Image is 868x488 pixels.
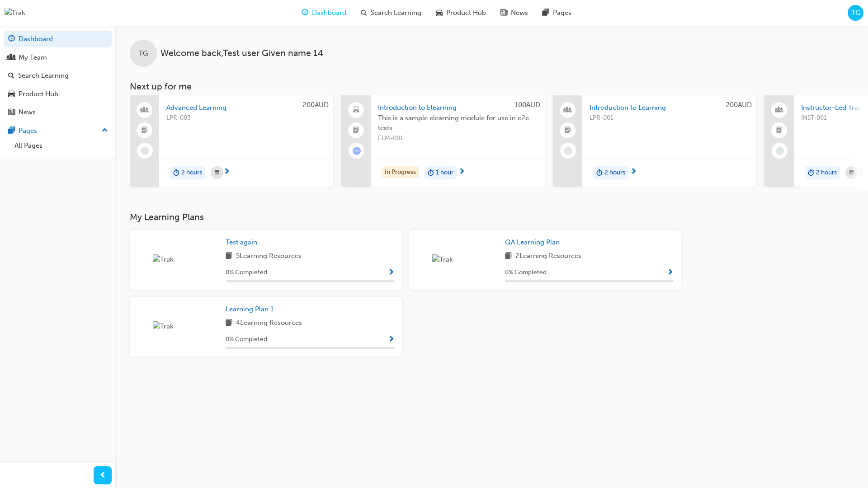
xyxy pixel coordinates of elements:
[378,103,538,113] span: Introduction to Elearning
[553,95,756,187] a: 200AUDIntroduction to LearningLPR-001duration-icon2 hours
[432,254,482,265] img: Trak
[590,113,749,123] span: LPR-001
[428,167,434,179] span: duration-icon
[590,103,749,113] span: Introduction to Learning
[19,126,37,136] div: Pages
[142,104,148,116] span: people-icon
[378,113,538,133] span: This is a sample elearning module for use in e2e tests
[8,54,15,62] span: people-icon
[226,304,277,314] a: Learning Plan 1
[505,237,563,248] a: QA Learning Plan
[382,166,419,178] div: In Progress
[515,101,540,109] span: 100AUD
[102,125,108,136] span: up-icon
[429,4,493,22] a: car-iconProduct Hub
[565,125,571,136] span: booktick-icon
[236,251,302,262] span: 5 Learning Resources
[8,127,15,135] span: pages-icon
[354,4,429,22] a: search-iconSearch Learning
[848,5,863,21] button: TG
[4,122,112,139] button: Pages
[388,267,395,278] button: Show Progress
[535,4,579,22] a: pages-iconPages
[849,167,854,178] span: calendar-icon
[166,113,326,123] span: LPR-003
[153,254,203,265] img: Trak
[505,238,560,246] span: QA Learning Plan
[215,167,219,178] span: calendar-icon
[226,237,261,248] a: Test again
[223,168,230,176] span: next-icon
[436,7,443,19] span: car-icon
[515,251,581,262] span: 2 Learning Resources
[181,168,202,178] span: 2 hours
[388,269,395,277] span: Show Progress
[8,108,15,117] span: news-icon
[8,90,15,99] span: car-icon
[553,8,571,18] span: Pages
[808,167,814,179] span: duration-icon
[236,318,302,329] span: 4 Learning Resources
[436,168,453,178] span: 1 hour
[726,101,752,109] span: 200AUD
[378,133,538,144] span: ELM-001
[302,7,308,19] span: guage-icon
[4,31,112,47] a: Dashboard
[19,52,47,63] div: My Team
[505,251,512,262] span: book-icon
[5,8,25,18] img: Trak
[8,72,14,80] span: search-icon
[353,104,359,116] span: laptop-icon
[11,139,112,153] a: All Pages
[294,4,354,22] a: guage-iconDashboard
[511,8,528,18] span: News
[388,336,395,344] span: Show Progress
[19,107,36,117] div: News
[166,103,326,113] span: Advanced Learning
[173,167,179,179] span: duration-icon
[4,67,112,84] a: Search Learning
[446,8,486,18] span: Product Hub
[142,125,148,136] span: booktick-icon
[18,70,69,81] div: Search Learning
[226,238,257,246] span: Test again
[139,48,148,59] span: TG
[8,35,15,43] span: guage-icon
[361,7,367,19] span: search-icon
[353,125,359,136] span: booktick-icon
[141,147,149,155] span: learningRecordVerb_NONE-icon
[493,4,535,22] a: news-iconNews
[667,269,674,277] span: Show Progress
[130,212,681,222] h3: My Learning Plans
[226,251,232,262] span: book-icon
[226,334,267,345] span: 0 % Completed
[226,318,232,329] span: book-icon
[816,168,837,178] span: 2 hours
[115,81,868,92] h3: Next up for me
[596,167,603,179] span: duration-icon
[19,89,58,99] div: Product Hub
[776,147,784,155] span: learningRecordVerb_NONE-icon
[776,104,783,116] span: people-icon
[388,334,395,345] button: Show Progress
[851,8,860,18] span: TG
[4,29,112,122] button: DashboardMy TeamSearch LearningProduct HubNews
[302,101,329,109] span: 200AUD
[99,470,106,481] span: prev-icon
[160,48,323,59] span: Welcome back , Test user Given name 14
[604,168,625,178] span: 2 hours
[564,147,572,155] span: learningRecordVerb_NONE-icon
[130,95,333,187] a: 200AUDAdvanced LearningLPR-003duration-icon2 hours
[500,7,507,19] span: news-icon
[858,168,865,176] span: next-icon
[226,305,274,313] span: Learning Plan 1
[565,104,571,116] span: people-icon
[667,267,674,278] button: Show Progress
[458,168,465,176] span: next-icon
[371,8,421,18] span: Search Learning
[153,321,203,332] img: Trak
[4,49,112,66] a: My Team
[4,104,112,121] a: News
